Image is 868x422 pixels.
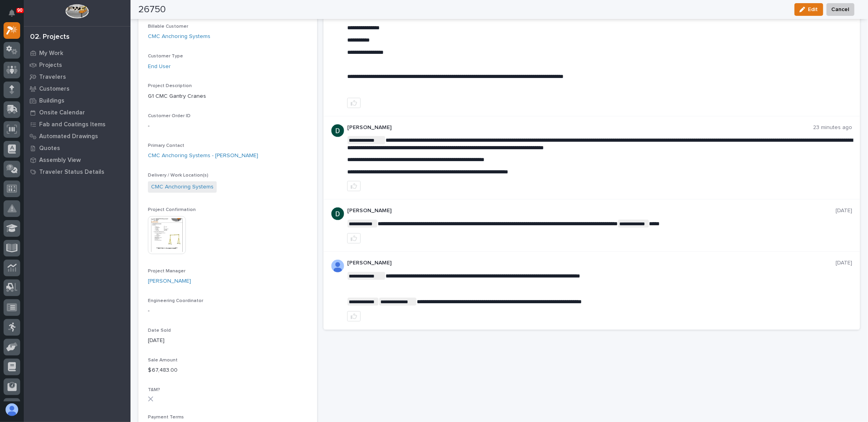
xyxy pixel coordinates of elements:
[39,145,60,152] p: Quotes
[148,269,185,274] span: Project Manager
[148,298,203,303] span: Engineering Coordinator
[138,4,166,15] h2: 26750
[148,207,196,212] span: Project Confirmation
[39,109,85,116] p: Onsite Calendar
[4,401,20,418] button: users-avatar
[832,5,849,14] span: Cancel
[24,71,130,83] a: Travelers
[347,207,836,214] p: [PERSON_NAME]
[148,84,192,88] span: Project Description
[148,63,171,71] a: End User
[148,328,171,333] span: Date Sold
[148,388,160,392] span: T&M?
[347,260,836,266] p: [PERSON_NAME]
[331,207,344,220] img: ACg8ocJgdhFn4UJomsYM_ouCmoNuTXbjHW0N3LU2ED0DpQ4pt1V6hA=s96-c
[148,122,308,130] p: -
[148,336,308,345] p: [DATE]
[148,366,308,374] p: $ 67,483.00
[39,133,98,140] p: Automated Drawings
[148,415,184,420] span: Payment Terms
[24,95,130,106] a: Buildings
[347,124,813,131] p: [PERSON_NAME]
[39,86,70,93] p: Customers
[65,4,89,19] img: Workspace Logo
[331,124,344,137] img: ACg8ocJgdhFn4UJomsYM_ouCmoNuTXbjHW0N3LU2ED0DpQ4pt1V6hA=s96-c
[836,207,852,214] p: [DATE]
[148,152,258,160] a: CMC Anchoring Systems - [PERSON_NAME]
[148,277,191,285] a: [PERSON_NAME]
[347,98,361,108] button: like this post
[39,62,62,69] p: Projects
[347,181,361,191] button: like this post
[808,6,818,13] span: Edit
[148,32,210,41] a: CMC Anchoring Systems
[347,233,361,243] button: like this post
[794,3,823,16] button: Edit
[148,54,183,59] span: Customer Type
[24,166,130,178] a: Traveler Status Details
[24,118,130,130] a: Fab and Coatings Items
[148,358,178,363] span: Sale Amount
[24,83,130,95] a: Customers
[24,142,130,154] a: Quotes
[24,154,130,166] a: Assembly View
[148,114,191,118] span: Customer Order ID
[39,97,64,105] p: Buildings
[10,10,20,22] div: Notifications90
[151,183,214,191] a: CMC Anchoring Systems
[331,260,344,272] img: AD5-WCmqz5_Kcnfb-JNJs0Fv3qBS0Jz1bxG2p1UShlkZ8J-3JKvvASxRW6Lr0wxC8O3POQnnEju8qItGG9E5Uxbglh-85Yquq...
[30,33,70,42] div: 02. Projects
[148,24,188,29] span: Billable Customer
[148,173,208,178] span: Delivery / Work Location(s)
[347,311,361,321] button: like this post
[813,124,852,131] p: 23 minutes ago
[39,121,106,128] p: Fab and Coatings Items
[24,59,130,71] a: Projects
[39,169,104,176] p: Traveler Status Details
[39,50,63,57] p: My Work
[39,74,66,81] p: Travelers
[24,47,130,59] a: My Work
[17,8,23,13] p: 90
[148,92,308,101] p: G1 CMC Gantry Cranes
[836,260,852,266] p: [DATE]
[39,157,81,164] p: Assembly View
[148,143,184,148] span: Primary Contact
[148,307,308,315] p: -
[4,5,20,21] button: Notifications
[24,130,130,142] a: Automated Drawings
[24,106,130,118] a: Onsite Calendar
[826,3,855,16] button: Cancel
